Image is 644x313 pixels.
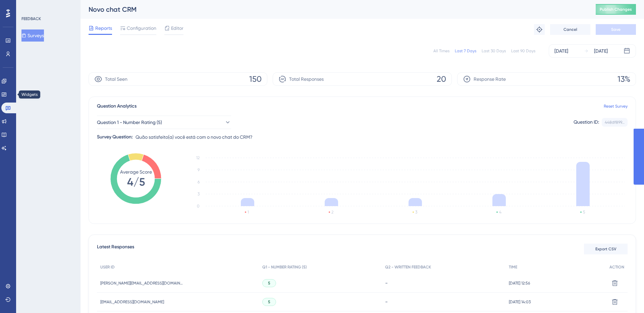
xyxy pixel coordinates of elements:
tspan: Average Score [120,169,152,175]
div: Last 30 Days [482,48,506,54]
span: Editor [171,24,183,32]
iframe: UserGuiding AI Assistant Launcher [616,287,636,307]
span: Q1 - NUMBER RATING (5) [262,264,307,270]
text: 1 [248,210,249,214]
button: Cancel [550,24,590,35]
div: Novo chat CRM [89,5,579,14]
span: Total Seen [105,75,127,83]
text: 2 [331,210,333,214]
span: Q2 - WRITTEN FEEDBACK [385,264,431,270]
tspan: 0 [197,204,200,208]
span: ACTION [609,264,624,270]
div: FEEDBACK [21,16,41,21]
div: [DATE] [594,47,608,55]
button: Publish Changes [596,4,636,15]
text: 3 [415,210,417,214]
div: - [385,299,502,305]
span: [DATE] 12:56 [509,280,530,286]
div: All Times [433,48,449,54]
span: Question Analytics [97,102,137,110]
span: Quão satisfeito(a) você está com o novo chat do CRM? [136,133,253,141]
div: - [385,280,502,286]
span: Save [611,27,621,32]
tspan: 4/5 [127,176,145,188]
text: 5 [583,210,585,214]
span: Configuration [127,24,156,32]
tspan: 12 [196,155,200,160]
span: Reports [95,24,112,32]
span: [EMAIL_ADDRESS][DOMAIN_NAME] [100,299,164,305]
tspan: 9 [198,168,200,172]
span: 20 [437,74,446,84]
div: Question ID: [574,118,599,127]
span: 5 [268,299,270,305]
div: Survey Question: [97,133,133,141]
div: Last 90 Days [511,48,535,54]
a: Reset Survey [604,104,628,109]
span: Publish Changes [600,7,632,12]
span: 5 [268,280,270,286]
button: Save [596,24,636,35]
span: Question 1 - Number Rating (5) [97,118,162,126]
span: [PERSON_NAME][EMAIL_ADDRESS][DOMAIN_NAME] [100,280,184,286]
span: Response Rate [474,75,506,83]
div: Last 7 Days [455,48,476,54]
span: 150 [249,74,262,84]
span: Cancel [563,27,577,32]
span: TIME [509,264,517,270]
div: 448df899... [605,120,625,125]
div: [DATE] [554,47,568,55]
text: 4 [499,210,501,214]
span: Latest Responses [97,243,134,255]
button: Export CSV [584,244,628,254]
button: Question 1 - Number Rating (5) [97,116,231,129]
span: USER ID [100,264,115,270]
tspan: 3 [198,192,200,196]
span: Export CSV [595,246,616,252]
span: 13% [618,74,630,84]
button: Surveys [21,29,44,42]
span: [DATE] 14:03 [509,299,531,305]
tspan: 6 [198,180,200,184]
span: Total Responses [289,75,324,83]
